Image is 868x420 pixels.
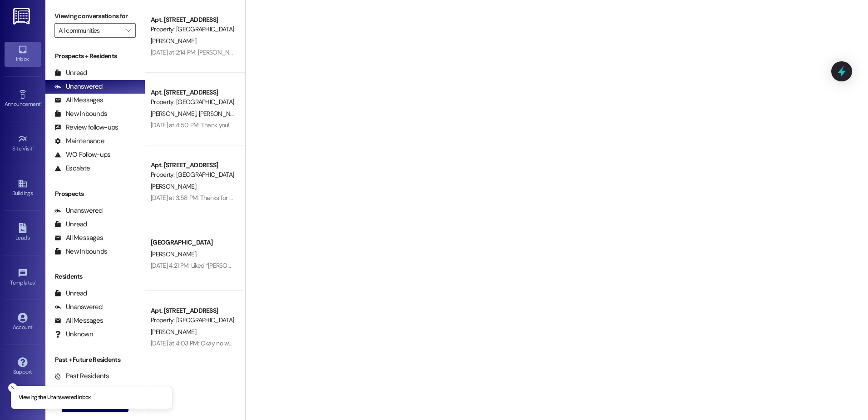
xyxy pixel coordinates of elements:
[59,23,121,38] input: All communities
[54,289,87,298] div: Unread
[54,247,107,256] div: New Inbounds
[54,330,93,339] div: Unknown
[45,272,145,281] div: Residents
[33,144,34,150] span: •
[151,88,235,97] div: Apt. [STREET_ADDRESS]
[54,233,103,243] div: All Messages
[151,182,196,190] span: [PERSON_NAME]
[5,355,41,379] a: Support
[45,355,145,365] div: Past + Future Residents
[151,261,531,270] div: [DATE] 4:21 PM: Liked “[PERSON_NAME] ([GEOGRAPHIC_DATA]): Perfect! I am mostly reaching out to th...
[40,100,42,106] span: •
[151,328,196,336] span: [PERSON_NAME]
[54,123,118,132] div: Review follow-ups
[54,206,103,215] div: Unanswered
[5,131,41,156] a: Site Visit •
[45,189,145,199] div: Prospects
[151,25,235,34] div: Property: [GEOGRAPHIC_DATA]
[54,371,109,381] div: Past Residents
[13,8,32,25] img: ResiDesk Logo
[5,220,41,245] a: Leads
[8,383,17,392] button: Close toast
[151,97,235,107] div: Property: [GEOGRAPHIC_DATA]
[54,68,87,78] div: Unread
[54,109,107,119] div: New Inbounds
[54,150,110,160] div: WO Follow-ups
[151,48,652,56] div: [DATE] at 2:14 PM: [PERSON_NAME], for the moment, I hab no money, I will wait until my next payme...
[5,265,41,290] a: Templates •
[5,42,41,66] a: Inbox
[198,110,244,118] span: [PERSON_NAME]
[151,15,235,25] div: Apt. [STREET_ADDRESS]
[35,278,36,285] span: •
[45,51,145,61] div: Prospects + Residents
[151,306,235,315] div: Apt. [STREET_ADDRESS]
[151,315,235,325] div: Property: [GEOGRAPHIC_DATA]
[126,27,131,34] i: 
[151,37,196,45] span: [PERSON_NAME]
[151,110,199,118] span: [PERSON_NAME]
[54,136,104,146] div: Maintenance
[151,250,196,258] span: [PERSON_NAME]
[54,9,136,23] label: Viewing conversations for
[151,238,235,247] div: [GEOGRAPHIC_DATA]
[151,121,230,129] div: [DATE] at 4:50 PM: Thank you!
[54,82,103,91] div: Unanswered
[54,316,103,325] div: All Messages
[5,310,41,335] a: Account
[151,170,235,180] div: Property: [GEOGRAPHIC_DATA]
[151,160,235,170] div: Apt. [STREET_ADDRESS]
[54,95,103,105] div: All Messages
[54,302,103,312] div: Unanswered
[151,194,266,202] div: [DATE] at 3:58 PM: Thanks for the heads up!
[19,394,91,402] p: Viewing the Unanswered inbox
[54,220,87,229] div: Unread
[151,339,243,347] div: [DATE] at 4:03 PM: Okay no worries
[5,176,41,200] a: Buildings
[54,164,90,173] div: Escalate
